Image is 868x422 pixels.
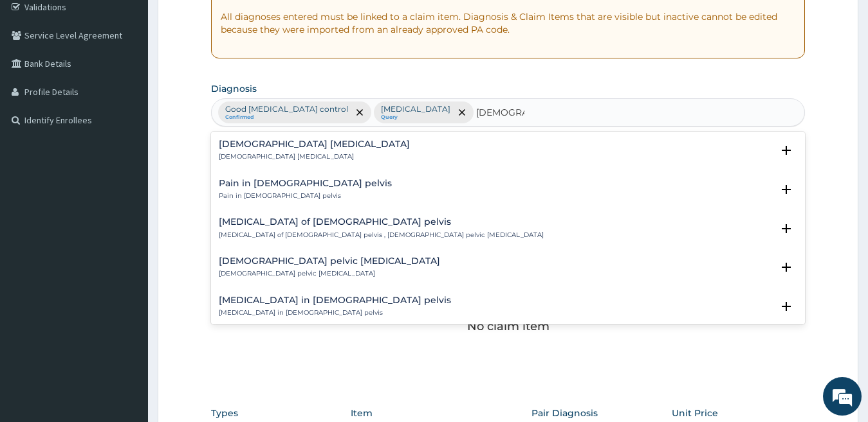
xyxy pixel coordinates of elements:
[219,256,440,266] h4: [DEMOGRAPHIC_DATA] pelvic [MEDICAL_DATA]
[211,82,257,95] label: Diagnosis
[219,179,392,188] h4: Pain in [DEMOGRAPHIC_DATA] pelvis
[219,308,451,317] p: [MEDICAL_DATA] in [DEMOGRAPHIC_DATA] pelvis
[24,64,52,96] img: d_794563401_company_1708531726252_794563401
[6,283,245,328] textarea: Type your message and hit 'Enter'
[351,407,373,419] label: Item
[219,152,410,161] p: [DEMOGRAPHIC_DATA] [MEDICAL_DATA]
[381,104,450,114] p: [MEDICAL_DATA]
[779,299,794,314] i: open select status
[456,107,468,118] span: remove selection option
[219,295,451,305] h4: [MEDICAL_DATA] in [DEMOGRAPHIC_DATA] pelvis
[219,139,410,149] h4: [DEMOGRAPHIC_DATA] [MEDICAL_DATA]
[211,408,238,419] label: Types
[225,104,348,114] p: Good [MEDICAL_DATA] control
[467,320,549,333] p: No claim item
[67,72,216,89] div: Chat with us now
[779,143,794,158] i: open select status
[221,10,796,36] p: All diagnoses entered must be linked to a claim item. Diagnosis & Claim Items that are visible bu...
[219,231,544,240] p: [MEDICAL_DATA] of [DEMOGRAPHIC_DATA] pelvis , [DEMOGRAPHIC_DATA] pelvic [MEDICAL_DATA]
[381,114,450,121] small: Query
[219,191,392,200] p: Pain in [DEMOGRAPHIC_DATA] pelvis
[219,269,440,278] p: [DEMOGRAPHIC_DATA] pelvic [MEDICAL_DATA]
[219,217,544,227] h4: [MEDICAL_DATA] of [DEMOGRAPHIC_DATA] pelvis
[779,259,794,275] i: open select status
[672,407,718,419] label: Unit Price
[354,107,365,118] span: remove selection option
[531,407,598,419] label: Pair Diagnosis
[211,6,242,37] div: Minimize live chat window
[779,182,794,197] i: open select status
[779,221,794,236] i: open select status
[75,128,178,258] span: We're online!
[225,114,348,121] small: Confirmed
